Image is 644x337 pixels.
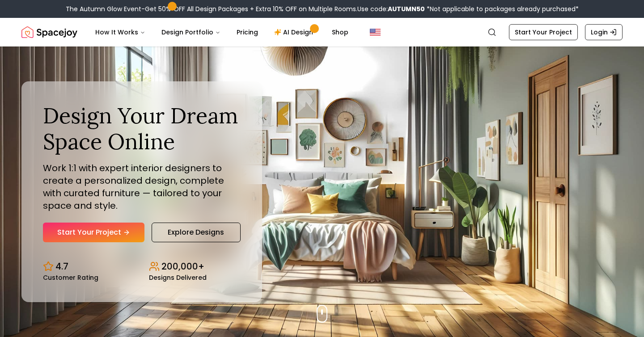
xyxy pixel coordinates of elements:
div: Design stats [43,253,241,281]
a: Start Your Project [509,24,578,40]
p: Work 1:1 with expert interior designers to create a personalized design, complete with curated fu... [43,162,241,212]
nav: Global [21,18,623,46]
a: Shop [325,23,356,41]
div: The Autumn Glow Event-Get 50% OFF All Design Packages + Extra 10% OFF on Multiple Rooms. [66,4,579,13]
p: 4.7 [55,260,68,273]
button: How It Works [88,23,153,41]
img: United States [370,27,381,38]
small: Customer Rating [43,274,98,281]
a: Start Your Project [43,223,144,242]
span: *Not applicable to packages already purchased* [425,4,579,13]
a: Login [585,24,623,40]
a: Spacejoy [21,23,77,41]
a: Explore Designs [152,223,241,242]
nav: Main [88,23,356,41]
button: Design Portfolio [154,23,228,41]
a: Pricing [229,23,265,41]
img: Spacejoy Logo [21,23,77,41]
b: AUTUMN50 [388,4,425,13]
span: Use code: [357,4,425,13]
a: AI Design [267,23,323,41]
small: Designs Delivered [149,274,207,281]
p: 200,000+ [161,260,204,273]
h1: Design Your Dream Space Online [43,103,241,154]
